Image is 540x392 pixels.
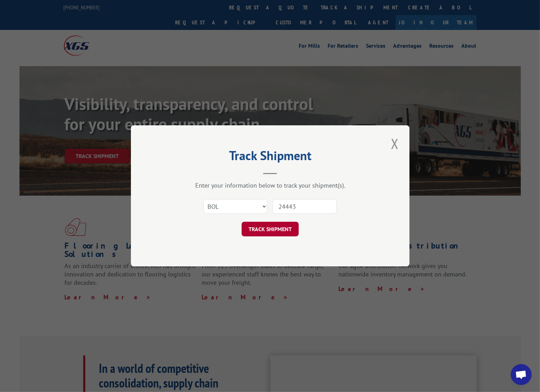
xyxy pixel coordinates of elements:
div: Enter your information below to track your shipment(s). [166,182,375,190]
button: Close modal [389,134,401,153]
h2: Track Shipment [166,151,375,164]
input: Number(s) [273,199,337,214]
button: TRACK SHIPMENT [242,222,299,237]
a: Open chat [511,364,532,385]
